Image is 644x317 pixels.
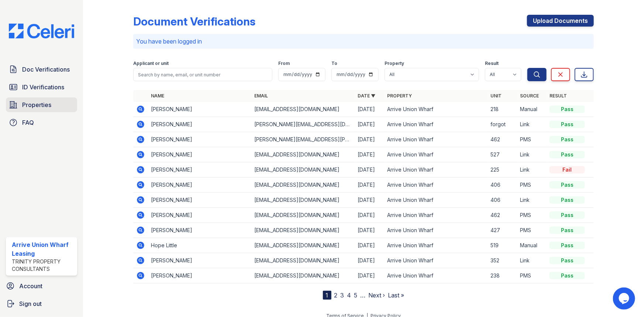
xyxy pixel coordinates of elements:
[517,223,547,238] td: PMS
[19,299,42,308] span: Sign out
[384,178,488,193] td: Arrive Union Wharf
[384,268,488,283] td: Arrive Union Wharf
[251,178,355,193] td: [EMAIL_ADDRESS][DOMAIN_NAME]
[12,240,74,258] div: Arrive Union Wharf Leasing
[347,292,351,299] a: 4
[550,181,585,189] div: Pass
[388,292,404,299] a: Last »
[613,287,637,310] iframe: chat widget
[251,238,355,253] td: [EMAIL_ADDRESS][DOMAIN_NAME]
[251,253,355,268] td: [EMAIL_ADDRESS][DOMAIN_NAME]
[550,93,567,99] a: Result
[148,162,251,178] td: [PERSON_NAME]
[22,100,51,109] span: Properties
[488,147,517,162] td: 527
[355,162,384,178] td: [DATE]
[6,97,77,112] a: Properties
[323,291,331,300] div: 1
[22,83,64,92] span: ID Verifications
[550,151,585,158] div: Pass
[517,268,547,283] td: PMS
[550,121,585,128] div: Pass
[517,147,547,162] td: Link
[384,208,488,223] td: Arrive Union Wharf
[384,147,488,162] td: Arrive Union Wharf
[488,132,517,147] td: 462
[517,193,547,208] td: Link
[361,291,366,300] span: …
[355,268,384,283] td: [DATE]
[355,193,384,208] td: [DATE]
[550,211,585,219] div: Pass
[251,132,355,147] td: [PERSON_NAME][EMAIL_ADDRESS][PERSON_NAME][DOMAIN_NAME]
[355,178,384,193] td: [DATE]
[488,117,517,132] td: forgot
[490,93,502,99] a: Unit
[385,61,404,66] label: Property
[355,253,384,268] td: [DATE]
[520,93,539,99] a: Source
[384,193,488,208] td: Arrive Union Wharf
[251,223,355,238] td: [EMAIL_ADDRESS][DOMAIN_NAME]
[148,223,251,238] td: [PERSON_NAME]
[251,193,355,208] td: [EMAIL_ADDRESS][DOMAIN_NAME]
[485,61,499,66] label: Result
[148,117,251,132] td: [PERSON_NAME]
[6,115,77,130] a: FAQ
[488,238,517,253] td: 519
[355,238,384,253] td: [DATE]
[384,102,488,117] td: Arrive Union Wharf
[133,15,255,28] div: Document Verifications
[133,68,272,81] input: Search by name, email, or unit number
[384,117,488,132] td: Arrive Union Wharf
[354,292,358,299] a: 5
[355,102,384,117] td: [DATE]
[341,292,344,299] a: 3
[148,253,251,268] td: [PERSON_NAME]
[251,102,355,117] td: [EMAIL_ADDRESS][DOMAIN_NAME]
[148,102,251,117] td: [PERSON_NAME]
[148,178,251,193] td: [PERSON_NAME]
[517,178,547,193] td: PMS
[517,208,547,223] td: PMS
[3,24,80,38] img: CE_Logo_Blue-a8612792a0a2168367f1c8372b55b34899dd931a85d93a1a3d3e32e68fde9ad4.png
[251,208,355,223] td: [EMAIL_ADDRESS][DOMAIN_NAME]
[22,118,34,127] span: FAQ
[517,253,547,268] td: Link
[148,147,251,162] td: [PERSON_NAME]
[384,238,488,253] td: Arrive Union Wharf
[517,102,547,117] td: Manual
[384,162,488,178] td: Arrive Union Wharf
[527,15,594,27] a: Upload Documents
[12,258,74,273] div: Trinity Property Consultants
[488,223,517,238] td: 427
[151,93,164,99] a: Name
[148,193,251,208] td: [PERSON_NAME]
[550,196,585,204] div: Pass
[355,223,384,238] td: [DATE]
[136,37,591,46] p: You have been logged in
[358,93,375,99] a: Date ▼
[384,253,488,268] td: Arrive Union Wharf
[254,93,268,99] a: Email
[550,166,585,173] div: Fail
[148,208,251,223] td: [PERSON_NAME]
[251,268,355,283] td: [EMAIL_ADDRESS][DOMAIN_NAME]
[488,162,517,178] td: 225
[148,268,251,283] td: [PERSON_NAME]
[369,292,385,299] a: Next ›
[488,102,517,117] td: 218
[517,117,547,132] td: Link
[488,193,517,208] td: 406
[334,292,338,299] a: 2
[251,147,355,162] td: [EMAIL_ADDRESS][DOMAIN_NAME]
[517,132,547,147] td: PMS
[22,65,70,74] span: Doc Verifications
[19,282,42,290] span: Account
[331,61,337,66] label: To
[488,253,517,268] td: 352
[355,132,384,147] td: [DATE]
[550,227,585,234] div: Pass
[517,238,547,253] td: Manual
[148,238,251,253] td: Hope Little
